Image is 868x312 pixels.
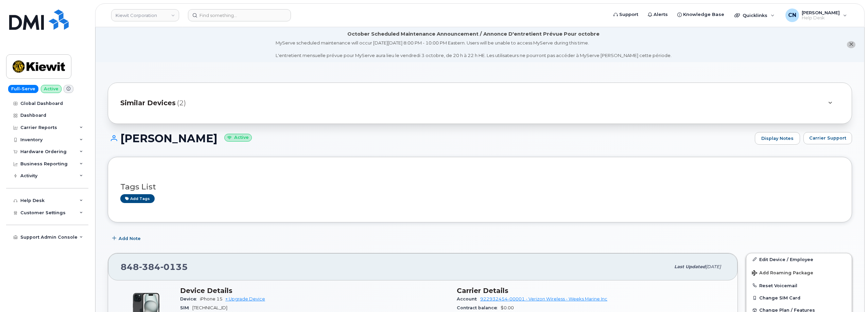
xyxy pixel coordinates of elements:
button: Carrier Support [803,132,852,144]
span: SIM [180,305,192,310]
a: Edit Device / Employee [746,253,852,265]
h3: Carrier Details [457,287,725,295]
div: MyServe scheduled maintenance will occur [DATE][DATE] 8:00 PM - 10:00 PM Eastern. Users will be u... [276,40,672,59]
span: 0135 [160,262,188,272]
button: Reset Voicemail [746,279,852,292]
span: Add Note [119,235,141,242]
h1: [PERSON_NAME] [108,132,751,144]
button: Change SIM Card [746,292,852,304]
h3: Device Details [180,287,449,295]
small: Active [224,134,252,142]
span: Carrier Support [809,135,846,141]
span: Similar Devices [120,98,176,108]
span: 848 [121,262,188,272]
span: Contract balance [457,305,501,310]
span: Device [180,296,200,301]
a: + Upgrade Device [225,296,265,301]
span: 384 [139,262,160,272]
button: Add Note [108,233,146,245]
span: (2) [177,98,186,108]
button: Add Roaming Package [746,265,852,279]
span: $0.00 [501,305,514,310]
span: Last updated [674,264,706,269]
iframe: Messenger Launcher [838,282,863,307]
a: 922932454-00001 - Verizon Wireless - Weeks Marine Inc [480,296,607,301]
button: close notification [847,41,855,48]
span: iPhone 15 [200,296,223,301]
span: [TECHNICAL_ID] [192,305,227,310]
a: Add tags [120,194,155,203]
h3: Tags List [120,183,839,191]
span: Account [457,296,480,301]
a: Display Notes [755,132,800,145]
span: [DATE] [706,264,721,269]
div: October Scheduled Maintenance Announcement / Annonce D'entretient Prévue Pour octobre [347,31,600,38]
span: Add Roaming Package [752,270,813,277]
